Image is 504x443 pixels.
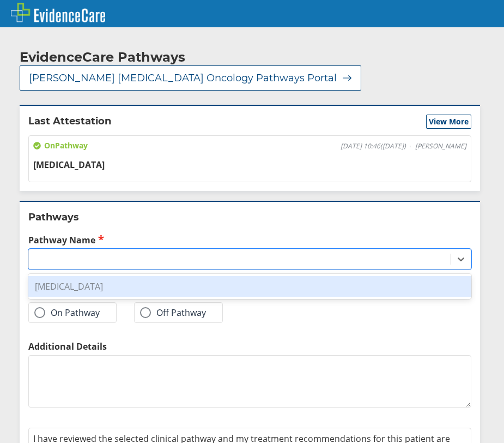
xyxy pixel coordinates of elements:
[20,49,185,65] h2: EvidenceCare Pathways
[341,142,406,151] span: [DATE] 10:46 ( [DATE] )
[28,276,471,297] div: [MEDICAL_DATA]
[34,307,100,318] label: On Pathway
[20,65,361,91] button: [PERSON_NAME] [MEDICAL_DATA] Oncology Pathways Portal
[33,140,88,151] span: On Pathway
[28,211,471,224] h2: Pathways
[28,234,471,246] label: Pathway Name
[28,115,111,129] h2: Last Attestation
[426,115,471,129] button: View More
[29,71,337,85] span: [PERSON_NAME] [MEDICAL_DATA] Oncology Pathways Portal
[28,340,471,352] label: Additional Details
[33,159,105,171] span: [MEDICAL_DATA]
[415,142,466,151] span: [PERSON_NAME]
[429,116,469,127] span: View More
[140,307,206,318] label: Off Pathway
[11,3,105,22] img: EvidenceCare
